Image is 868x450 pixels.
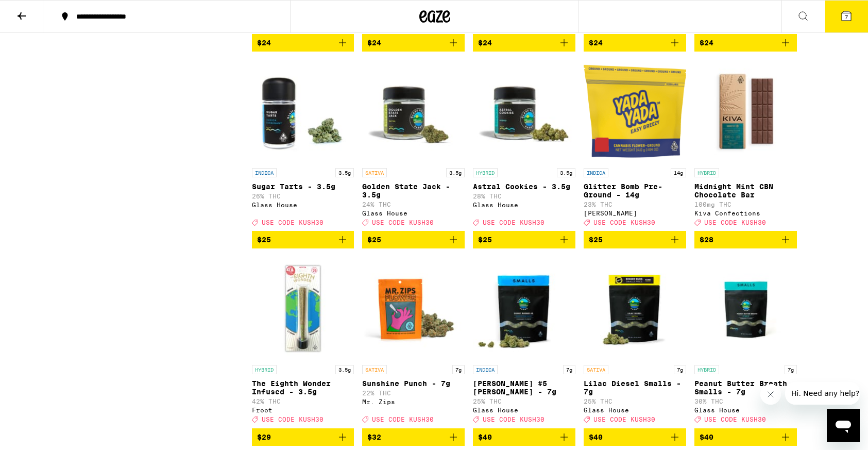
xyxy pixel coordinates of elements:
[584,407,686,413] div: Glass House
[473,202,575,208] div: Glass House
[362,201,465,208] p: 24% THC
[362,168,387,177] p: SATIVA
[252,365,277,374] p: HYBRID
[362,398,465,405] div: Mr. Zips
[252,34,354,52] button: Add to bag
[362,257,465,428] a: Open page for Sunshine Punch - 7g from Mr. Zips
[252,231,354,248] button: Add to bag
[362,60,465,163] img: Glass House - Golden State Jack - 3.5g
[372,416,434,423] span: USE CODE KUSH30
[760,384,781,405] iframe: Close message
[473,60,575,163] img: Glass House - Astral Cookies - 3.5g
[704,416,766,423] span: USE CODE KUSH30
[785,365,797,374] p: 7g
[257,236,271,244] span: $25
[335,365,354,374] p: 3.5g
[262,416,324,423] span: USE CODE KUSH30
[589,236,603,244] span: $25
[257,39,271,47] span: $24
[252,257,354,428] a: Open page for The Eighth Wonder Infused - 3.5g from Froot
[584,365,608,374] p: SATIVA
[483,219,544,226] span: USE CODE KUSH30
[362,428,465,446] button: Add to bag
[584,34,686,52] button: Add to bag
[473,168,498,177] p: HYBRID
[694,231,797,248] button: Add to bag
[584,168,608,177] p: INDICA
[362,379,465,388] p: Sunshine Punch - 7g
[473,231,575,248] button: Add to bag
[473,193,575,199] p: 28% THC
[257,433,271,441] span: $29
[473,182,575,191] p: Astral Cookies - 3.5g
[557,168,575,177] p: 3.5g
[367,39,381,47] span: $24
[694,257,797,428] a: Open page for Peanut Butter Breath Smalls - 7g from Glass House
[473,428,575,446] button: Add to bag
[694,210,797,216] div: Kiva Confections
[694,407,797,413] div: Glass House
[367,236,381,244] span: $25
[262,219,324,226] span: USE CODE KUSH30
[593,219,655,226] span: USE CODE KUSH30
[473,407,575,413] div: Glass House
[845,14,848,20] span: 7
[694,428,797,446] button: Add to bag
[452,365,465,374] p: 7g
[252,182,354,191] p: Sugar Tarts - 3.5g
[694,257,797,360] img: Glass House - Peanut Butter Breath Smalls - 7g
[478,433,492,441] span: $40
[694,34,797,52] button: Add to bag
[785,382,860,405] iframe: Message from company
[483,416,544,423] span: USE CODE KUSH30
[694,182,797,199] p: Midnight Mint CBN Chocolate Bar
[473,34,575,52] button: Add to bag
[563,365,575,374] p: 7g
[704,219,766,226] span: USE CODE KUSH30
[362,390,465,396] p: 22% THC
[478,39,492,47] span: $24
[694,398,797,405] p: 30% THC
[473,379,575,396] p: [PERSON_NAME] #5 [PERSON_NAME] - 7g
[694,379,797,396] p: Peanut Butter Breath Smalls - 7g
[252,428,354,446] button: Add to bag
[372,219,434,226] span: USE CODE KUSH30
[694,201,797,208] p: 100mg THC
[362,34,465,52] button: Add to bag
[593,416,655,423] span: USE CODE KUSH30
[362,210,465,216] div: Glass House
[700,433,713,441] span: $40
[584,60,686,231] a: Open page for Glitter Bomb Pre-Ground - 14g from Yada Yada
[252,379,354,396] p: The Eighth Wonder Infused - 3.5g
[362,60,465,231] a: Open page for Golden State Jack - 3.5g from Glass House
[694,60,797,231] a: Open page for Midnight Mint CBN Chocolate Bar from Kiva Confections
[584,210,686,216] div: [PERSON_NAME]
[252,168,277,177] p: INDICA
[694,60,797,163] img: Kiva Confections - Midnight Mint CBN Chocolate Bar
[473,365,498,374] p: INDICA
[473,257,575,428] a: Open page for Donny Burger #5 Smalls - 7g from Glass House
[252,60,354,163] img: Glass House - Sugar Tarts - 3.5g
[362,182,465,199] p: Golden State Jack - 3.5g
[252,202,354,208] div: Glass House
[473,60,575,231] a: Open page for Astral Cookies - 3.5g from Glass House
[584,257,686,360] img: Glass House - Lilac Diesel Smalls - 7g
[473,257,575,360] img: Glass House - Donny Burger #5 Smalls - 7g
[671,168,686,177] p: 14g
[827,409,860,442] iframe: Button to launch messaging window
[446,168,465,177] p: 3.5g
[362,231,465,248] button: Add to bag
[584,257,686,428] a: Open page for Lilac Diesel Smalls - 7g from Glass House
[362,257,465,360] img: Mr. Zips - Sunshine Punch - 7g
[584,231,686,248] button: Add to bag
[473,398,575,405] p: 25% THC
[362,365,387,374] p: SATIVA
[584,379,686,396] p: Lilac Diesel Smalls - 7g
[252,257,354,360] img: Froot - The Eighth Wonder Infused - 3.5g
[700,236,713,244] span: $28
[252,193,354,199] p: 26% THC
[694,365,719,374] p: HYBRID
[584,182,686,199] p: Glitter Bomb Pre-Ground - 14g
[694,168,719,177] p: HYBRID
